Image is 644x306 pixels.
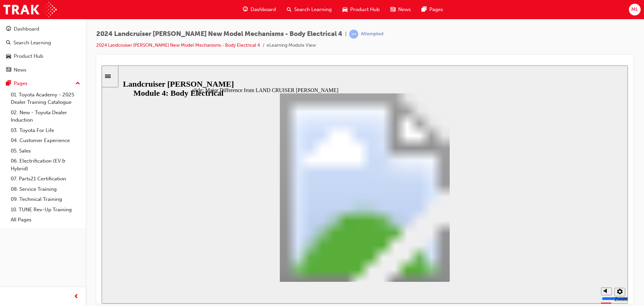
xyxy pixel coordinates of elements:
[8,156,83,174] a: 06. Electrification (EV & Hybrid)
[8,174,83,184] a: 07. Parts21 Certification
[237,3,281,16] a: guage-iconDashboard
[337,3,385,16] a: car-iconProduct Hub
[8,90,83,107] a: 01. Toyota Academy - 2025 Dealer Training Catalogue
[398,6,411,13] span: News
[96,42,260,48] a: 2024 Landcruiser [PERSON_NAME] New Model Mechanisms - Body Electrical 4
[6,81,11,87] span: pages-icon
[3,77,83,90] button: Pages
[3,21,83,77] button: DashboardSearch LearningProduct HubNews
[349,30,358,39] span: learningRecordVerb_ATTEMPT-icon
[496,216,523,238] div: misc controls
[251,6,276,13] span: Dashboard
[6,53,11,59] span: car-icon
[3,2,57,17] img: Trak
[294,6,332,13] span: Search Learning
[3,64,83,76] a: News
[8,205,83,215] a: 10. TUNE Rev-Up Training
[8,107,83,125] a: 02. New - Toyota Dealer Induction
[416,3,448,16] a: pages-iconPages
[422,5,427,14] span: pages-icon
[74,293,79,301] span: prev-icon
[499,222,510,230] button: Mute (Ctrl+Alt+M)
[3,37,83,49] a: Search Learning
[8,125,83,136] a: 03. Toyota For Life
[3,23,83,35] a: Dashboard
[96,30,342,38] span: 2024 Landcruiser [PERSON_NAME] New Model Mechanisms - Body Electrical 4
[14,80,28,87] div: Pages
[385,3,416,16] a: news-iconNews
[345,30,346,38] span: |
[243,5,248,14] span: guage-icon
[8,215,83,225] a: All Pages
[6,40,11,46] span: search-icon
[8,146,83,156] a: 05. Sales
[350,6,380,13] span: Product Hub
[513,222,524,231] button: Settings
[14,25,39,33] div: Dashboard
[6,67,11,73] span: news-icon
[8,194,83,205] a: 09. Technical Training
[3,50,83,62] a: Product Hub
[75,79,80,88] span: up-icon
[513,231,526,249] label: Zoom to fit
[13,39,51,47] div: Search Learning
[361,31,383,37] div: Attempted
[500,230,543,236] input: volume
[631,6,638,13] span: ML
[287,5,291,14] span: search-icon
[429,6,443,13] span: Pages
[14,66,26,74] div: News
[8,135,83,146] a: 04. Customer Experience
[267,42,316,49] li: eLearning Module View
[8,184,83,194] a: 08. Service Training
[390,5,395,14] span: news-icon
[281,3,337,16] a: search-iconSearch Learning
[342,5,347,14] span: car-icon
[6,26,11,32] span: guage-icon
[629,4,641,15] button: ML
[14,52,43,60] div: Product Hub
